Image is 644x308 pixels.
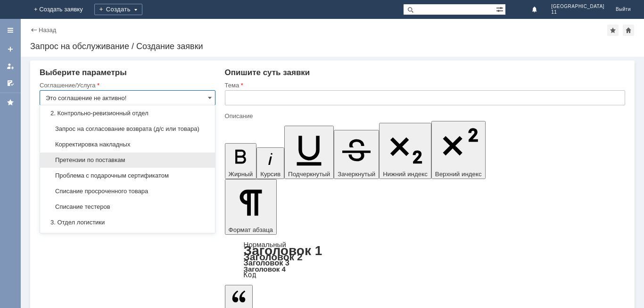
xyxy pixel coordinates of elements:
[288,171,330,178] span: Подчеркнутый
[46,110,209,117] span: 2. Контрольно-ревизионный отдел
[623,25,634,36] div: Сделать домашней страницей
[40,82,214,88] div: Соглашение/Услуга
[46,203,209,211] span: Списание тестеров
[225,68,310,77] span: Опишите суть заявки
[383,171,428,178] span: Нижний индекс
[225,143,257,179] button: Жирный
[496,4,505,13] span: Расширенный поиск
[40,68,127,77] span: Выберите параметры
[46,188,209,195] span: Списание просроченного товара
[46,219,209,226] span: 3. Отдел логистики
[244,243,322,258] a: Заголовок 1
[284,126,334,179] button: Подчеркнутый
[244,265,286,273] a: Заголовок 4
[551,9,604,15] span: 11
[338,171,375,178] span: Зачеркнутый
[46,141,209,148] span: Корректировка накладных
[244,271,256,279] a: Код
[30,42,635,51] div: Запрос на обслуживание / Создание заявки
[379,123,431,179] button: Нижний индекс
[260,171,281,178] span: Курсив
[229,226,273,233] span: Формат абзаца
[607,25,619,36] div: Добавить в избранное
[3,42,18,57] a: Создать заявку
[46,172,209,180] span: Проблема с подарочным сертификатом
[334,130,379,179] button: Зачеркнутый
[244,258,289,267] a: Заголовок 3
[46,156,209,164] span: Претензии по поставкам
[3,59,18,74] a: Мои заявки
[244,251,303,262] a: Заголовок 2
[94,4,142,15] div: Создать
[225,113,623,119] div: Описание
[256,147,284,179] button: Курсив
[39,26,56,34] a: Назад
[225,179,277,235] button: Формат абзаца
[244,240,286,248] a: Нормальный
[225,82,623,88] div: Тема
[229,171,253,178] span: Жирный
[551,4,604,9] span: [GEOGRAPHIC_DATA]
[3,76,18,91] a: Мои согласования
[435,171,482,178] span: Верхний индекс
[46,125,209,133] span: Запрос на согласование возврата (д/с или товара)
[225,241,625,278] div: Формат абзаца
[431,121,486,179] button: Верхний индекс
